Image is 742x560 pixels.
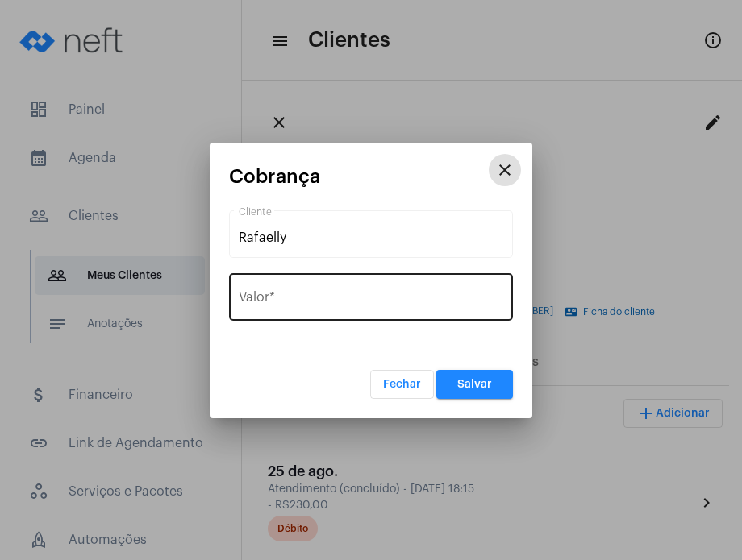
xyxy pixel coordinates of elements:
[436,370,513,399] button: Salvar
[239,230,503,245] input: Pesquisar cliente
[457,379,492,390] span: Salvar
[229,166,320,187] span: Cobrança
[370,370,434,399] button: Fechar
[495,160,515,180] mat-icon: close
[239,293,503,308] input: Valor
[383,379,421,390] span: Fechar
